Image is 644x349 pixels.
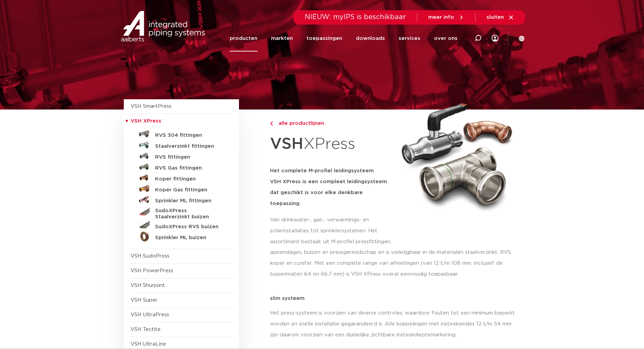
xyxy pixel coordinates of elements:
[131,104,171,109] a: VSH SmartPress
[305,14,406,20] span: NIEUW: myIPS is beschikbaar
[131,129,232,140] a: RVS 304 fittingen
[155,187,223,193] h5: Koper Gas fittingen
[131,268,173,273] a: VSH PowerPress
[270,215,393,247] p: Van drinkwater-, gas-, verwarmings- en solarinstallaties tot sprinklersystemen. Het assortiment b...
[155,235,223,241] h5: Sprinkler ML buizen
[274,121,324,126] span: alle productlijnen
[155,143,223,149] h5: Staalverzinkt fittingen
[270,308,521,340] p: Het press-systeem is voorzien van diverse controles, waardoor fouten tot een minimum beperkt word...
[155,208,223,220] h5: SudoXPress Staalverzinkt buizen
[131,118,161,123] span: VSH XPress
[271,25,293,52] a: markten
[131,283,165,288] a: VSH Shurjoint
[230,25,257,52] a: producten
[131,183,232,194] a: Koper Gas fittingen
[306,25,342,52] a: toepassingen
[155,165,223,171] h5: RVS Gas fittingen
[131,341,166,347] a: VSH UltraLine
[131,297,158,303] a: VSH Super
[131,253,169,259] a: VSH SudoPress
[155,154,223,160] h5: RVS fittingen
[131,194,232,205] a: Sprinkler ML fittingen
[131,220,232,231] a: SudoXPress RVS buizen
[428,14,464,20] a: meer info
[131,205,232,220] a: SudoXPress Staalverzinkt buizen
[356,25,385,52] a: downloads
[486,14,514,20] a: sluiten
[131,231,232,242] a: Sprinkler ML buizen
[434,25,458,52] a: over ons
[131,172,232,183] a: Koper fittingen
[270,131,393,157] h1: XPress
[155,176,223,182] h5: Koper fittingen
[486,15,504,20] span: sluiten
[131,150,232,161] a: RVS fittingen
[270,247,521,280] p: appendages, buizen en pressgereedschap en is verkrijgbaar in de materialen staalverzinkt, RVS, ko...
[270,296,521,301] p: slim systeem
[155,224,223,230] h5: SudoXPress RVS buizen
[155,132,223,139] h5: RVS 304 fittingen
[270,165,393,209] h5: Het complete M-profiel leidingsysteem VSH XPress is een compleet leidingsysteem dat geschikt is v...
[428,15,454,20] span: meer info
[155,198,223,204] h5: Sprinkler ML fittingen
[131,312,169,317] a: VSH UltraPress
[270,121,273,126] img: chevron-right.svg
[230,25,458,52] nav: Menu
[131,161,232,172] a: RVS Gas fittingen
[131,327,161,332] a: VSH Tectite
[131,140,232,150] a: Staalverzinkt fittingen
[270,136,303,152] strong: VSH
[399,25,420,52] a: services
[270,119,393,128] a: alle productlijnen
